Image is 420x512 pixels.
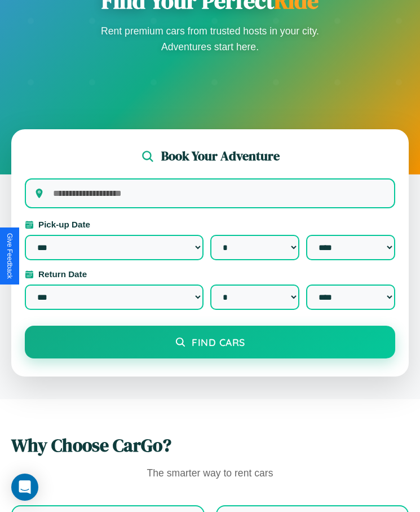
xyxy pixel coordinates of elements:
[161,147,280,165] h2: Book Your Adventure
[25,326,395,358] button: Find Cars
[11,433,409,458] h2: Why Choose CarGo?
[25,220,395,229] label: Pick-up Date
[11,474,38,501] div: Open Intercom Messenger
[11,465,409,483] p: The smarter way to rent cars
[6,233,14,279] div: Give Feedback
[98,23,323,55] p: Rent premium cars from trusted hosts in your city. Adventures start here.
[25,269,395,279] label: Return Date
